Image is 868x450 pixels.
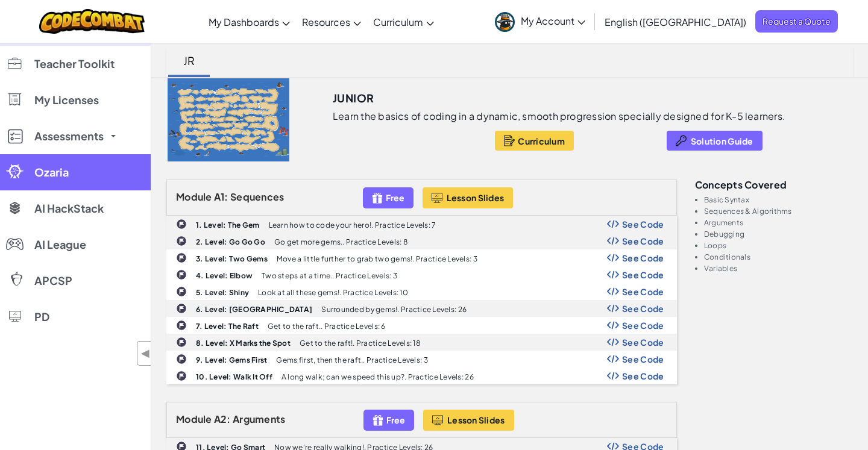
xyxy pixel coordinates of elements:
[176,413,212,425] span: Module
[196,339,291,348] b: 8. Level: X Marks the Spot
[372,191,383,205] img: IconFreeLevelv2.svg
[704,264,853,272] li: Variables
[176,252,187,263] img: IconChallengeLevel.svg
[622,337,664,347] span: See Code
[755,10,838,33] a: Request a Quote
[166,283,677,300] a: 5. Level: Shiny Look at all these gems!. Practice Levels: 10 Show Code Logo See Code
[704,196,853,204] li: Basic Syntax
[622,354,664,364] span: See Code
[489,2,591,40] a: My Account
[691,136,753,146] span: Solution Guide
[166,334,677,351] a: 8. Level: X Marks the Spot Get to the raft!. Practice Levels: 18 Show Code Logo See Code
[622,253,664,263] span: See Code
[262,272,397,280] p: Two steps at a time.. Practice Levels: 3
[704,207,853,215] li: Sequences & Algorithms
[518,136,565,146] span: Curriculum
[607,254,619,262] img: Show Code Logo
[34,58,115,69] span: Teacher Toolkit
[196,237,265,246] b: 2. Level: Go Go Go
[447,415,505,425] span: Lesson Slides
[176,354,187,364] img: IconChallengeLevel.svg
[166,249,677,266] a: 3. Level: Two Gems Move a little further to grab two gems!. Practice Levels: 3 Show Code Logo See...
[176,236,187,246] img: IconChallengeLevel.svg
[176,370,187,381] img: IconChallengeLevel.svg
[607,372,619,380] img: Show Code Logo
[622,304,664,313] span: See Code
[176,269,187,280] img: IconChallengeLevel.svg
[34,95,99,105] span: My Licenses
[176,286,187,297] img: IconChallengeLevel.svg
[166,300,677,317] a: 6. Level: [GEOGRAPHIC_DATA] Surrounded by gems!. Practice Levels: 26 Show Code Logo See Code
[386,193,404,202] span: Free
[196,372,272,381] b: 10. Level: Walk It Off
[276,356,427,364] p: Gems first, then the raft.. Practice Levels: 3
[423,410,514,431] button: Lesson Slides
[607,355,619,363] img: Show Code Logo
[214,190,285,203] span: A1: Sequences
[34,239,86,250] span: AI League
[176,320,187,331] img: IconChallengeLevel.svg
[196,288,249,297] b: 5. Level: Shiny
[34,203,104,214] span: AI HackStack
[695,180,853,190] h3: Concepts covered
[607,304,619,313] img: Show Code Logo
[447,193,505,202] span: Lesson Slides
[607,237,619,245] img: Show Code Logo
[607,270,619,279] img: Show Code Logo
[622,287,664,296] span: See Code
[423,187,514,208] button: Lesson Slides
[495,131,574,151] button: Curriculum
[176,219,187,230] img: IconChallengeLevel.svg
[196,220,260,230] b: 1. Level: The Gem
[599,5,752,38] a: English ([GEOGRAPHIC_DATA])
[302,16,350,28] span: Resources
[166,367,677,384] a: 10. Level: Walk It Off A long walk; can we speed this up?. Practice Levels: 26 Show Code Logo See...
[166,216,677,233] a: 1. Level: The Gem Learn how to code your hero!. Practice Levels: 7 Show Code Logo See Code
[166,233,677,249] a: 2. Level: Go Go Go Go get more gems.. Practice Levels: 8 Show Code Logo See Code
[214,413,286,425] span: A2: Arguments
[495,12,515,32] img: avatar
[333,110,785,122] p: Learn the basics of coding in a dynamic, smooth progression specially designed for K-5 learners.
[166,317,677,334] a: 7. Level: The Raft Get to the raft.. Practice Levels: 6 Show Code Logo See Code
[196,271,253,280] b: 4. Level: Elbow
[622,236,664,246] span: See Code
[386,415,405,425] span: Free
[39,9,145,34] img: CodeCombat logo
[171,46,207,75] div: JR
[605,16,746,28] span: English ([GEOGRAPHIC_DATA])
[196,322,259,331] b: 7. Level: The Raft
[667,131,763,151] button: Solution Guide
[622,219,664,229] span: See Code
[274,238,408,246] p: Go get more gems.. Practice Levels: 8
[196,254,268,263] b: 3. Level: Two Gems
[176,303,187,314] img: IconChallengeLevel.svg
[607,220,619,228] img: Show Code Logo
[140,345,151,362] span: ◀
[367,5,440,38] a: Curriculum
[258,289,408,296] p: Look at all these gems!. Practice Levels: 10
[704,219,853,227] li: Arguments
[373,413,383,427] img: IconFreeLevelv2.svg
[34,167,69,178] span: Ozaria
[176,337,187,348] img: IconChallengeLevel.svg
[209,16,279,28] span: My Dashboards
[176,190,212,203] span: Module
[268,322,386,330] p: Get to the raft.. Practice Levels: 6
[521,14,585,27] span: My Account
[622,320,664,330] span: See Code
[300,339,421,347] p: Get to the raft!. Practice Levels: 18
[203,5,296,38] a: My Dashboards
[34,131,104,142] span: Assessments
[607,287,619,296] img: Show Code Logo
[166,266,677,283] a: 4. Level: Elbow Two steps at a time.. Practice Levels: 3 Show Code Logo See Code
[196,305,312,314] b: 6. Level: [GEOGRAPHIC_DATA]
[622,270,664,280] span: See Code
[196,355,267,364] b: 9. Level: Gems First
[704,253,853,261] li: Conditionals
[333,89,374,107] h3: Junior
